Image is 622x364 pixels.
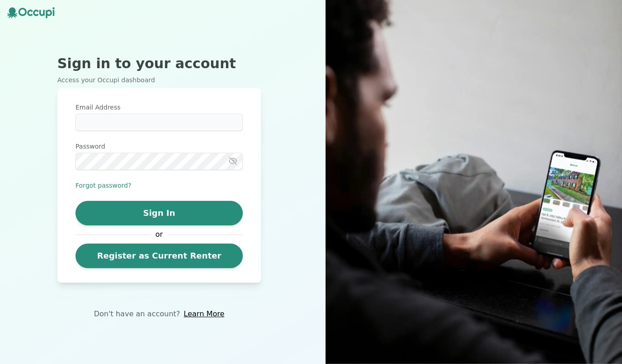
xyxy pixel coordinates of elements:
[57,75,261,85] p: Access your Occupi dashboard
[75,201,243,225] button: Sign In
[151,229,167,240] span: or
[75,142,243,151] label: Password
[75,181,131,190] button: Forgot password?
[94,309,180,319] p: Don't have an account?
[184,309,224,319] a: Learn More
[75,103,243,112] label: Email Address
[75,244,243,268] a: Register as Current Renter
[57,55,261,72] h2: Sign in to your account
